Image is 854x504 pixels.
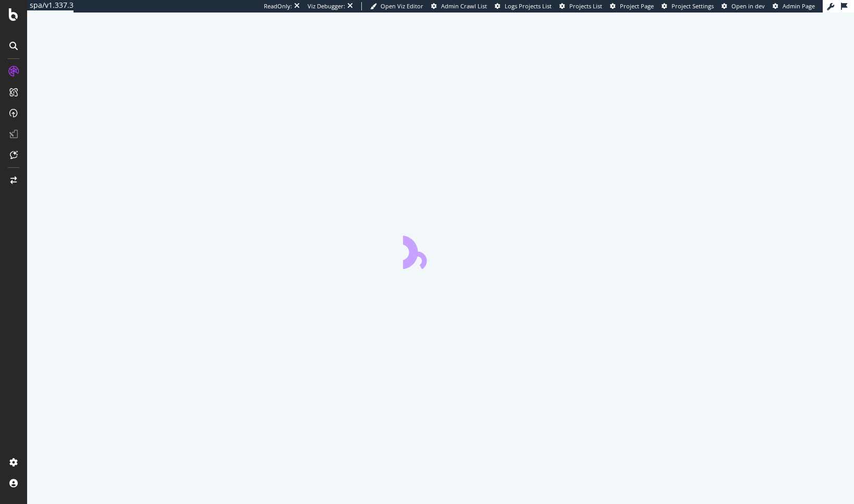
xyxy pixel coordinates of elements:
[731,2,765,10] span: Open in dev
[264,2,292,10] div: ReadOnly:
[495,2,552,10] a: Logs Projects List
[569,2,602,10] span: Projects List
[370,2,423,10] a: Open Viz Editor
[620,2,654,10] span: Project Page
[505,2,552,10] span: Logs Projects List
[559,2,602,10] a: Projects List
[672,2,714,10] span: Project Settings
[610,2,654,10] a: Project Page
[441,2,487,10] span: Admin Crawl List
[783,2,815,10] span: Admin Page
[722,2,765,10] a: Open in dev
[431,2,487,10] a: Admin Crawl List
[381,2,423,10] span: Open Viz Editor
[773,2,815,10] a: Admin Page
[403,231,478,269] div: animation
[662,2,714,10] a: Project Settings
[308,2,345,10] div: Viz Debugger:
